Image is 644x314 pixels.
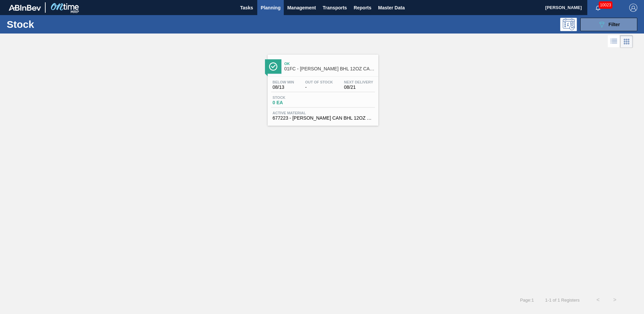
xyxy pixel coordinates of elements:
span: 10023 [599,1,612,9]
h1: Stock [7,20,107,28]
span: Ok [284,62,375,66]
button: > [606,292,623,308]
img: Ícone [269,62,277,71]
span: 0 EA [273,100,320,105]
span: Below Min [273,80,294,84]
a: ÍconeOk01FC - [PERSON_NAME] BHL 12OZ CAN TWNSTK 30/12 CAN CAN OUTDOOR PROMOBelow Min08/13Out Of S... [263,50,382,126]
span: 08/21 [344,85,373,90]
span: Transports [323,4,347,12]
span: Management [287,4,316,12]
span: Filter [608,22,620,27]
span: Stock [273,96,320,100]
img: Logout [629,4,637,12]
span: 677223 - CARR CAN BHL 12OZ OUTDOORS TWNSTK 30/12 [273,116,373,121]
button: Filter [580,18,637,31]
span: Page : 1 [520,298,534,303]
span: Master Data [378,4,405,12]
span: Out Of Stock [305,80,333,84]
span: - [305,85,333,90]
span: 08/13 [273,85,294,90]
span: Planning [261,4,280,12]
span: 1 - 1 of 1 Registers [544,298,580,303]
span: Reports [354,4,371,12]
div: Programming: no user selected [560,18,577,31]
span: Next Delivery [344,80,373,84]
span: 01FC - CARR BHL 12OZ CAN TWNSTK 30/12 CAN CAN OUTDOOR PROMO [284,66,375,71]
div: Card Vision [620,35,633,48]
button: < [590,292,606,308]
span: Tasks [239,4,254,12]
span: Active Material [273,111,373,115]
div: List Vision [608,35,620,48]
button: Notifications [587,3,609,12]
img: TNhmsLtSVTkK8tSr43FrP2fwEKptu5GPRR3wAAAABJRU5ErkJggg== [9,5,41,11]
